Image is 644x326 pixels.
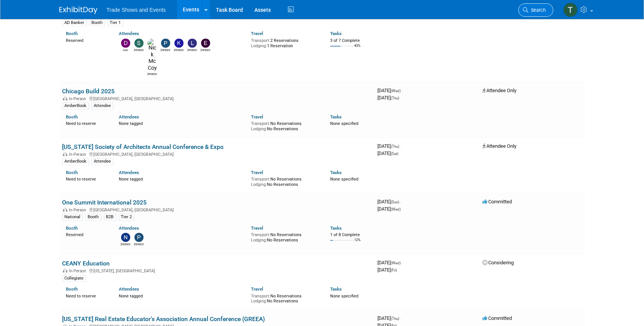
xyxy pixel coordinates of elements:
[62,158,89,165] div: AmberBook
[378,267,397,273] span: [DATE]
[69,152,89,157] span: In-Person
[391,89,401,93] span: (Wed)
[134,233,144,242] img: Peter Hannun
[378,150,399,156] span: [DATE]
[251,120,319,131] div: No Reservations No Reservations
[401,199,402,205] span: -
[483,88,517,93] span: Attendee Only
[174,38,184,48] img: Kimberly Flewelling
[251,292,319,304] div: No Reservations No Reservations
[529,7,546,13] span: Search
[104,214,116,221] div: B2B
[378,199,402,205] span: [DATE]
[251,121,270,126] span: Transport:
[119,170,139,175] a: Attendees
[251,126,267,131] span: Lodging:
[66,120,108,126] div: Need to reserve
[121,48,130,52] div: Deb Leadbetter
[66,231,108,238] div: Reserved
[251,182,267,187] span: Lodging:
[119,214,134,221] div: Tier 2
[188,38,197,48] img: Laurie Coe
[251,299,267,304] span: Lodging:
[251,114,263,120] a: Travel
[251,286,263,292] a: Travel
[62,206,372,213] div: [GEOGRAPHIC_DATA], [GEOGRAPHIC_DATA]
[330,38,372,43] div: 3 of 7 Complete
[391,144,400,149] span: (Thu)
[66,225,78,231] a: Booth
[251,175,319,187] div: No Reservations No Reservations
[354,238,361,248] td: 12%
[330,232,372,238] div: 1 of 8 Complete
[62,214,83,221] div: National
[119,225,139,231] a: Attendees
[119,114,139,120] a: Attendees
[483,199,512,205] span: Committed
[66,170,78,175] a: Booth
[63,152,67,156] img: In-Person Event
[251,170,263,175] a: Travel
[201,48,210,52] div: Erin McCloskey
[378,143,402,149] span: [DATE]
[119,286,139,292] a: Attendees
[161,38,170,48] img: Pam Reihs
[63,208,67,211] img: In-Person Event
[378,206,401,212] span: [DATE]
[330,114,342,120] a: Tasks
[401,315,402,321] span: -
[402,260,403,265] span: -
[66,292,108,299] div: Need to reserve
[121,38,130,48] img: Deb Leadbetter
[330,177,358,182] span: None specified
[66,286,78,292] a: Booth
[563,3,578,17] img: Tiff Wagner
[69,208,89,213] span: In-Person
[107,7,166,13] span: Trade Shows and Events
[483,315,512,321] span: Committed
[251,37,319,48] div: 2 Reservations 1 Reservation
[62,315,265,323] a: [US_STATE] Real Estate Educator's Association Annual Conference (GREEA)
[66,37,108,43] div: Reserved
[251,238,267,243] span: Lodging:
[330,294,358,299] span: None specified
[378,95,400,101] span: [DATE]
[251,294,270,299] span: Transport:
[119,120,245,126] div: None tagged
[174,48,184,52] div: Kimberly Flewelling
[330,286,342,292] a: Tasks
[121,233,130,242] img: Nate McCombs
[66,31,78,36] a: Booth
[187,48,197,52] div: Laurie Coe
[63,96,67,100] img: In-Person Event
[354,44,361,54] td: 43%
[391,207,401,211] span: (Wed)
[391,200,400,204] span: (Sun)
[147,38,157,72] img: Nick McCoy
[330,121,358,126] span: None specified
[121,242,130,246] div: Nate McCombs
[330,31,342,36] a: Tasks
[119,31,139,36] a: Attendees
[378,260,403,265] span: [DATE]
[378,315,402,321] span: [DATE]
[62,267,372,273] div: [US_STATE], [GEOGRAPHIC_DATA]
[251,38,270,43] span: Transport:
[119,292,245,299] div: None tagged
[92,158,113,165] div: Attendee
[89,19,105,26] div: Booth
[62,95,372,101] div: [GEOGRAPHIC_DATA], [GEOGRAPHIC_DATA]
[251,232,270,237] span: Transport:
[62,143,224,150] a: [US_STATE] Society of Architects Annual Conference & Expo
[391,152,399,156] span: (Sat)
[69,96,89,101] span: In-Person
[391,261,401,265] span: (Wed)
[378,88,403,93] span: [DATE]
[62,151,372,157] div: [GEOGRAPHIC_DATA], [GEOGRAPHIC_DATA]
[63,268,67,272] img: In-Person Event
[147,72,157,76] div: Nick McCoy
[66,175,108,182] div: Need to reserve
[391,268,397,272] span: (Fri)
[134,242,144,246] div: Peter Hannun
[483,143,517,149] span: Attendee Only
